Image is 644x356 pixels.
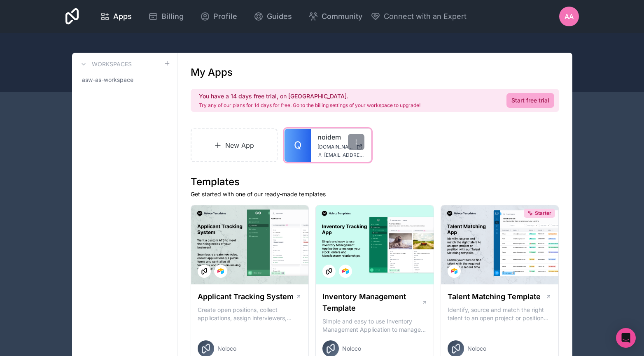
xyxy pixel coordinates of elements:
h1: Talent Matching Template [448,291,541,302]
div: Open Intercom Messenger [616,328,636,348]
p: Get started with one of our ready-made templates [191,190,559,198]
span: Noloco [342,344,361,353]
span: Q [294,139,301,152]
a: Workspaces [79,59,132,69]
span: asw-as-workspace [82,76,133,84]
img: Airtable Logo [342,268,349,275]
span: Guides [267,11,292,22]
button: Connect with an Expert [371,11,467,22]
h2: You have a 14 days free trial, on [GEOGRAPHIC_DATA]. [199,92,420,100]
span: AA [565,12,574,21]
img: Airtable Logo [451,268,457,275]
img: Airtable Logo [217,268,224,275]
a: New App [191,128,278,162]
span: [EMAIL_ADDRESS][DOMAIN_NAME] [324,152,364,158]
span: Noloco [217,344,236,353]
a: Apps [93,7,138,26]
p: Create open positions, collect applications, assign interviewers, centralise candidate feedback a... [198,306,302,322]
h1: Inventory Management Template [322,291,421,314]
h1: Templates [191,175,559,188]
span: Profile [213,11,237,22]
a: Q [285,129,311,162]
a: Start free trial [506,93,554,108]
a: noidem [317,132,364,142]
p: Simple and easy to use Inventory Management Application to manage your stock, orders and Manufact... [322,317,427,334]
span: [DOMAIN_NAME] [317,144,353,150]
p: Identify, source and match the right talent to an open project or position with our Talent Matchi... [448,306,552,322]
a: Billing [142,7,190,26]
a: Profile [194,7,244,26]
span: Apps [113,11,132,22]
span: Billing [161,11,184,22]
span: Starter [535,210,551,216]
a: asw-as-workspace [79,72,170,87]
a: [DOMAIN_NAME] [317,144,364,150]
h1: Applicant Tracking System [198,291,294,302]
a: Guides [247,7,299,26]
a: Community [302,7,369,26]
h3: Workspaces [92,60,132,68]
p: Try any of our plans for 14 days for free. Go to the billing settings of your workspace to upgrade! [199,102,420,109]
h1: My Apps [191,66,233,79]
span: Connect with an Expert [384,11,467,22]
span: Noloco [467,344,486,353]
span: Community [322,11,362,22]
